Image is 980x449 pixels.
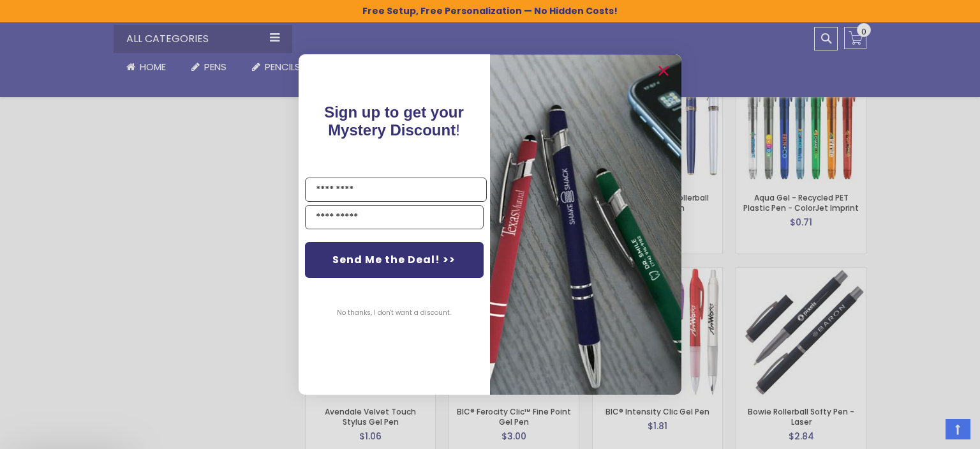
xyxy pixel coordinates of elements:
span: Sign up to get your Mystery Discount [325,103,464,139]
span: ! [325,103,464,139]
button: No thanks, I don't want a discount. [331,297,458,329]
button: Send Me the Deal! >> [305,242,484,278]
img: pop-up-image [490,54,681,395]
button: Close dialog [653,61,674,81]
